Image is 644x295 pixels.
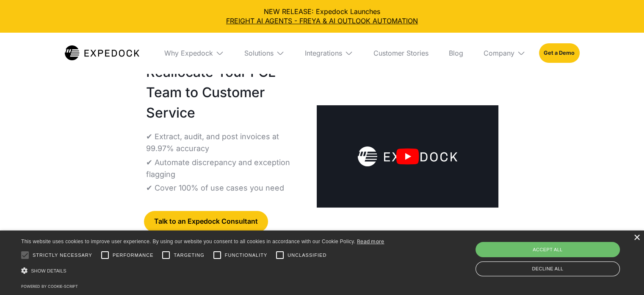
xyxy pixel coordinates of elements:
[477,33,532,73] div: Company
[484,49,514,57] div: Company
[21,265,384,277] div: Show details
[475,242,620,257] div: Accept all
[146,62,303,123] h1: Reallocate Your FCL Team to Customer Service
[238,33,291,73] div: Solutions
[31,268,66,273] span: Show details
[21,284,78,289] a: Powered by cookie-script
[298,33,360,73] div: Integrations
[21,239,355,244] span: This website uses cookies to improve user experience. By using our website you consent to all coo...
[158,33,231,73] div: Why Expedock
[146,182,284,194] p: ✔ Cover 100% of use cases you need
[287,252,326,259] span: Unclassified
[146,157,303,180] p: ✔ Automate discrepancy and exception flagging
[7,16,637,25] a: FREIGHT AI AGENTS - FREYA & AI OUTLOOK AUTOMATION
[225,252,267,259] span: Functionality
[317,105,498,208] a: open lightbox
[539,43,579,63] a: Get a Demo
[633,235,640,241] div: Close
[144,211,268,232] a: Talk to an Expedock Consultant
[442,33,470,73] a: Blog
[7,7,637,26] div: NEW RELEASE: Expedock Launches
[146,131,303,155] p: ✔ Extract, audit, and post invoices at 99.97% accuracy
[244,49,274,57] div: Solutions
[33,252,92,259] span: Strictly necessary
[174,252,204,259] span: Targeting
[305,49,342,57] div: Integrations
[113,252,154,259] span: Performance
[602,254,644,295] iframe: Chat Widget
[475,261,620,276] div: Decline all
[367,33,435,73] a: Customer Stories
[164,49,213,57] div: Why Expedock
[357,238,384,244] a: Read more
